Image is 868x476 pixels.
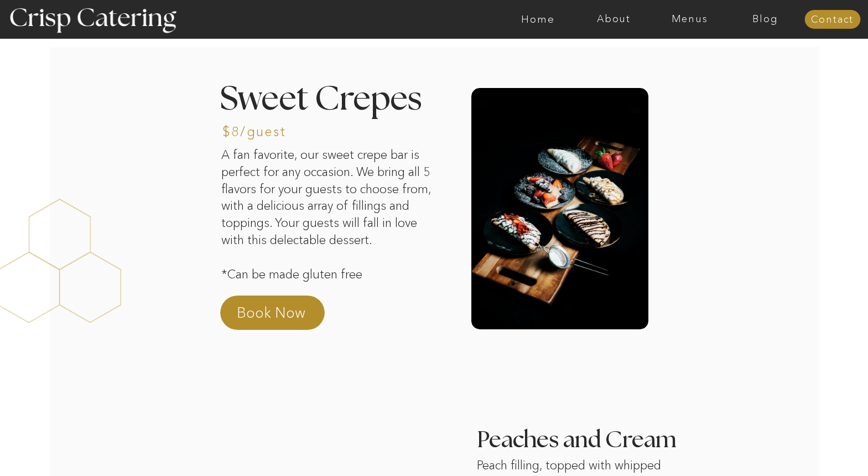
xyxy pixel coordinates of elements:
[652,14,727,25] a: Menus
[500,14,576,25] a: Home
[727,14,803,25] a: Blog
[220,83,433,150] h2: Sweet Crepes
[477,429,678,453] h3: Peaches and Cream
[804,14,860,25] a: Contact
[237,303,334,329] a: Book Now
[221,147,439,288] p: A fan favorite, our sweet crepe bar is perfect for any occasion. We bring all 5 flavors for your ...
[222,125,314,141] h3: $8/guest
[576,14,652,25] a: About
